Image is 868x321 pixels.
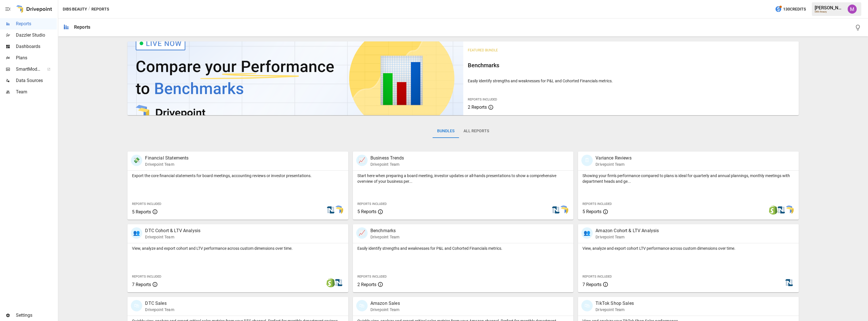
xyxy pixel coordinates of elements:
img: netsuite [785,278,794,287]
button: DIBS Beauty [63,6,87,13]
p: DTC Cohort & LTV Analysis [145,227,200,234]
div: 🗓 [581,155,593,166]
span: Team [16,89,57,95]
p: Amazon Sales [370,300,400,307]
div: 💸 [131,155,142,166]
img: smart model [334,205,343,215]
span: 5 Reports [132,209,151,215]
span: 5 Reports [582,209,601,214]
span: 7 Reports [132,282,151,287]
img: smart model [785,205,794,215]
button: 130Credits [773,4,808,14]
p: Drivepoint Team [596,307,634,312]
span: Reports Included [357,275,387,278]
span: SmartModel [16,66,41,73]
div: DIBS Beauty [815,11,844,13]
h6: Benchmarks [468,61,794,70]
span: Plans [16,54,57,61]
span: Dashboards [16,43,57,50]
p: Start here when preparing a board meeting, investor updates or all-hands presentations to show a ... [357,173,569,184]
p: Drivepoint Team [596,234,659,240]
p: View, analyze and export cohort LTV performance across custom dimensions over time. [582,246,794,251]
span: Dazzler Studio [16,32,57,39]
div: 📈 [356,155,368,166]
span: Reports [16,20,57,27]
div: [PERSON_NAME] [815,5,844,11]
p: Benchmarks [370,227,399,234]
span: Featured Bundle [468,48,498,52]
p: Variance Reviews [596,155,631,161]
img: Umer Muhammed [848,5,857,14]
p: Financial Statements [145,155,188,161]
button: Bundles [433,124,459,138]
span: 2 Reports [357,282,376,287]
span: 7 Reports [582,282,601,287]
p: Showing your firm's performance compared to plans is ideal for quarterly and annual plannings, mo... [582,173,794,184]
span: 2 Reports [468,104,487,110]
span: 130 Credits [783,6,806,13]
p: Drivepoint Team [596,161,631,167]
span: Reports Included [582,202,612,206]
p: Drivepoint Team [370,234,399,240]
img: netsuite [777,205,786,215]
span: 5 Reports [357,209,376,214]
span: Settings [16,312,57,319]
p: TikTok Shop Sales [596,300,634,307]
div: 👥 [131,227,142,239]
p: Drivepoint Team [370,161,404,167]
p: View, analyze and export cohort and LTV performance across custom dimensions over time. [132,246,343,251]
button: Umer Muhammed [844,1,860,17]
img: netsuite [334,278,343,287]
button: All Reports [459,124,494,138]
img: shopify [326,278,335,287]
p: Easily identify strengths and weaknesses for P&L and Cohorted Financials metrics. [468,78,794,84]
p: DTC Sales [145,300,174,307]
img: shopify [769,205,778,215]
img: video thumbnail [127,41,463,115]
div: Reports [74,24,90,30]
div: 🛍 [581,300,593,311]
div: / [88,6,90,13]
span: Reports Included [582,275,612,278]
p: Easily identify strengths and weaknesses for P&L and Cohorted Financials metrics. [357,246,569,251]
span: Reports Included [357,202,387,206]
img: smart model [559,205,568,215]
div: 📈 [356,227,368,239]
span: Reports Included [132,202,161,206]
span: ™ [41,65,45,72]
div: 🛍 [131,300,142,311]
p: Drivepoint Team [145,234,200,240]
p: Business Trends [370,155,404,161]
span: Reports Included [468,98,497,101]
div: 👥 [581,227,593,239]
p: Drivepoint Team [370,307,400,312]
p: Drivepoint Team [145,161,188,167]
p: Drivepoint Team [145,307,174,312]
p: Amazon Cohort & LTV Analysis [596,227,659,234]
img: netsuite [551,205,560,215]
p: Export the core financial statements for board meetings, accounting reviews or investor presentat... [132,173,343,179]
div: 🛍 [356,300,368,311]
span: Data Sources [16,77,57,84]
span: Reports Included [132,275,161,278]
img: netsuite [326,205,335,215]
